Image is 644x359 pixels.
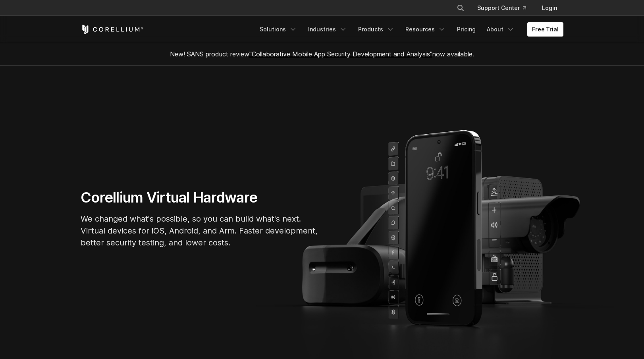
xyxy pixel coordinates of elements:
[527,22,563,37] a: Free Trial
[401,22,451,37] a: Resources
[453,1,468,15] button: Search
[452,22,480,37] a: Pricing
[249,50,432,58] a: "Collaborative Mobile App Security Development and Analysis"
[170,50,474,58] span: New! SANS product review now available.
[81,213,319,249] p: We changed what's possible, so you can build what's next. Virtual devices for iOS, Android, and A...
[447,1,563,15] div: Navigation Menu
[81,25,144,34] a: Corellium Home
[255,22,302,37] a: Solutions
[536,1,563,15] a: Login
[471,1,532,15] a: Support Center
[81,189,319,207] h1: Corellium Virtual Hardware
[353,22,399,37] a: Products
[303,22,352,37] a: Industries
[255,22,563,37] div: Navigation Menu
[482,22,519,37] a: About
